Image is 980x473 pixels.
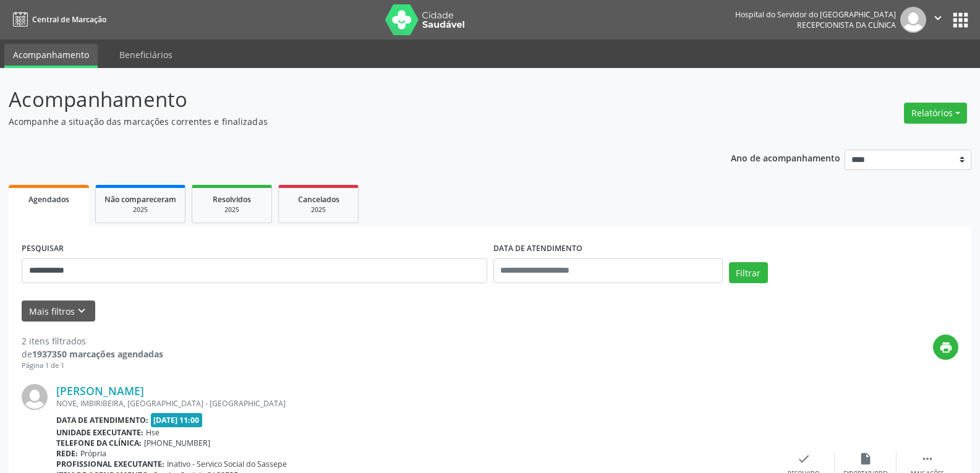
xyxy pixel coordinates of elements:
a: Acompanhamento [4,44,98,68]
label: PESQUISAR [22,239,64,258]
div: 2 itens filtrados [22,335,163,347]
div: 2025 [288,205,349,215]
i: keyboard_arrow_down [75,304,88,318]
i: check [797,452,811,466]
a: Beneficiários [111,44,181,66]
span: Cancelados [298,194,339,205]
button: Mais filtroskeyboard_arrow_down [22,300,95,322]
p: Acompanhamento [9,84,683,115]
p: Acompanhe a situação das marcações correntes e finalizadas [9,115,683,128]
span: Resolvidos [213,194,251,205]
div: NOVE, IMBIRIBEIRA, [GEOGRAPHIC_DATA] - [GEOGRAPHIC_DATA] [56,398,773,409]
img: img [900,7,926,33]
span: Central de Marcação [32,14,106,25]
label: DATA DE ATENDIMENTO [493,239,582,258]
div: Hospital do Servidor do [GEOGRAPHIC_DATA] [735,9,896,20]
b: Profissional executante: [56,459,164,469]
b: Data de atendimento: [56,415,148,425]
button: print [933,335,958,360]
b: Rede: [56,448,78,459]
div: 2025 [104,205,176,215]
span: [DATE] 11:00 [151,413,203,427]
img: img [22,384,48,410]
span: Inativo - Servico Social do Sassepe [167,459,287,469]
i: insert_drive_file [859,452,872,466]
span: Não compareceram [104,194,176,205]
button: Filtrar [729,262,768,283]
b: Telefone da clínica: [56,438,142,448]
span: Própria [80,448,106,459]
div: Página 1 de 1 [22,360,163,371]
i:  [931,11,945,25]
button: apps [950,9,971,31]
p: Ano de acompanhamento [731,150,840,165]
span: Agendados [28,194,69,205]
i: print [939,341,953,354]
span: [PHONE_NUMBER] [144,438,210,448]
span: Recepcionista da clínica [797,20,896,30]
a: Central de Marcação [9,9,106,30]
button:  [926,7,950,33]
button: Relatórios [904,103,967,124]
div: de [22,347,163,360]
span: Hse [146,427,160,438]
div: 2025 [201,205,263,215]
strong: 1937350 marcações agendadas [32,348,163,360]
b: Unidade executante: [56,427,143,438]
a: [PERSON_NAME] [56,384,144,398]
i:  [921,452,934,466]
